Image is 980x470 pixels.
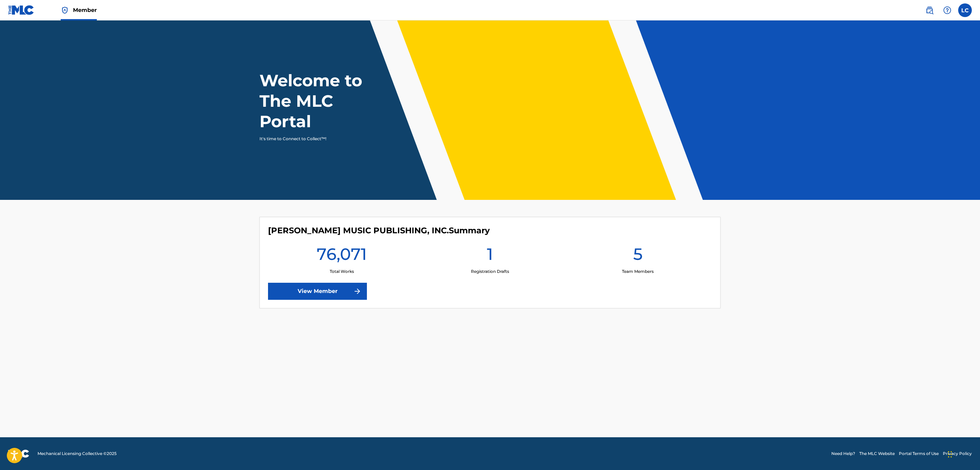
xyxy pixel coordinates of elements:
[330,268,354,275] p: Total Works
[8,5,34,15] img: MLC Logo
[38,451,117,457] span: Mechanical Licensing Collective © 2025
[622,268,654,275] p: Team Members
[923,3,936,17] a: Public Search
[943,451,972,457] a: Privacy Policy
[268,225,490,236] h4: MAXIMO AGUIRRE MUSIC PUBLISHING, INC.
[948,444,952,465] div: Drag
[859,451,895,457] a: The MLC Website
[487,244,493,268] h1: 1
[940,3,954,17] div: Help
[831,451,855,457] a: Need Help?
[925,6,934,14] img: search
[61,6,69,14] img: Top Rightsholder
[471,268,509,275] p: Registration Drafts
[633,244,643,268] h1: 5
[353,287,361,295] img: f7272a7cc735f4ea7f67.svg
[899,451,939,457] a: Portal Terms of Use
[259,70,387,132] h1: Welcome to The MLC Portal
[259,136,378,142] p: It's time to Connect to Collect™!
[73,6,97,14] span: Member
[8,450,29,458] img: logo
[958,3,972,17] div: User Menu
[946,437,980,470] iframe: Chat Widget
[317,244,367,268] h1: 76,071
[943,6,951,14] img: help
[268,283,367,300] a: View Member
